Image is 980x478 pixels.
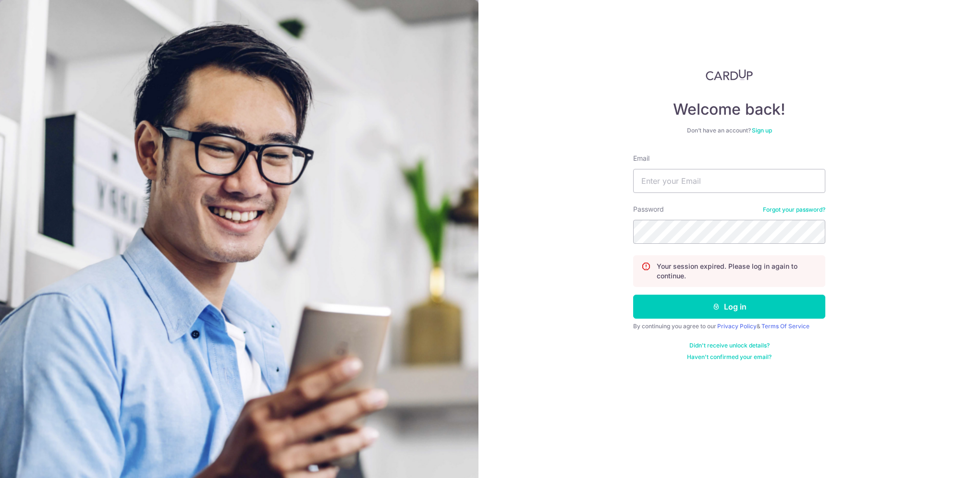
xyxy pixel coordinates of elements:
[687,353,772,361] a: Haven't confirmed your email?
[689,342,770,349] a: Didn't receive unlock details?
[633,154,649,163] label: Email
[633,295,825,319] button: Log in
[657,262,817,281] p: Your session expired. Please log in again to continue.
[763,206,825,214] a: Forgot your password?
[633,100,825,119] h4: Welcome back!
[633,127,825,134] div: Don’t have an account?
[633,323,825,330] div: By continuing you agree to our &
[752,127,772,134] a: Sign up
[633,204,664,214] label: Password
[761,323,809,330] a: Terms Of Service
[633,169,825,193] input: Enter your Email
[717,323,757,330] a: Privacy Policy
[706,69,753,81] img: CardUp Logo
